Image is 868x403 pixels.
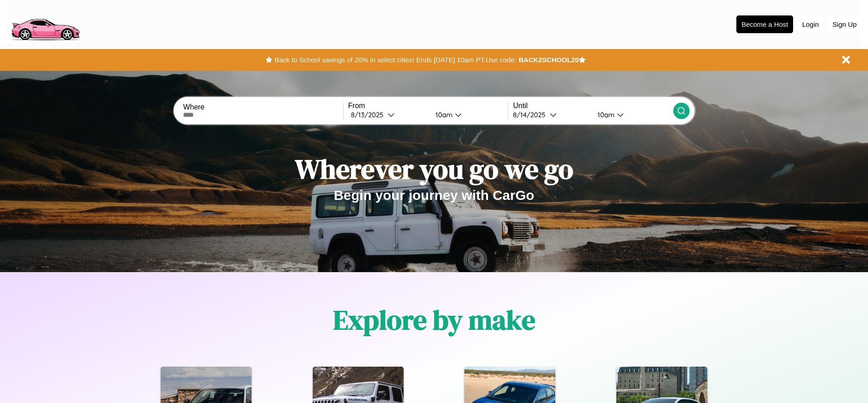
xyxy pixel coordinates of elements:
button: 10am [590,110,673,119]
button: Login [798,16,824,33]
div: 10am [431,110,455,119]
img: logo [7,5,84,43]
label: From [348,102,508,110]
label: Where [183,103,343,111]
h1: Explore by make [333,301,535,338]
button: 10am [428,110,508,119]
div: 8 / 14 / 2025 [513,110,550,119]
div: 10am [593,110,617,119]
button: Become a Host [736,15,793,33]
div: 8 / 13 / 2025 [351,110,388,119]
b: BACK2SCHOOL20 [518,56,579,64]
button: Back to School savings of 20% in select cities! Ends [DATE] 10am PT.Use code: [272,54,518,66]
button: 8/13/2025 [348,110,428,119]
button: Sign Up [828,16,861,33]
label: Until [513,102,673,110]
